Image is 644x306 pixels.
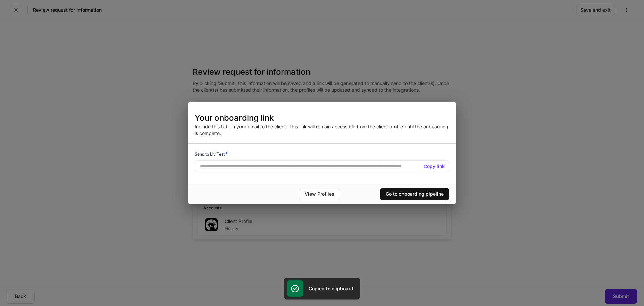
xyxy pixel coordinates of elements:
h6: Send to Liv Test [195,150,228,157]
h5: Copy link [424,163,445,170]
div: Go to onboarding pipeline [386,192,444,196]
h5: Copied to clipboard [309,285,353,292]
div: View Profiles [305,192,334,196]
button: Go to onboarding pipeline [380,188,449,200]
h3: Your onboarding link [195,113,449,123]
div: Include this URL in your email to the client. This link will remain accessible from the client pr... [188,113,456,137]
button: View Profiles [299,188,340,200]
